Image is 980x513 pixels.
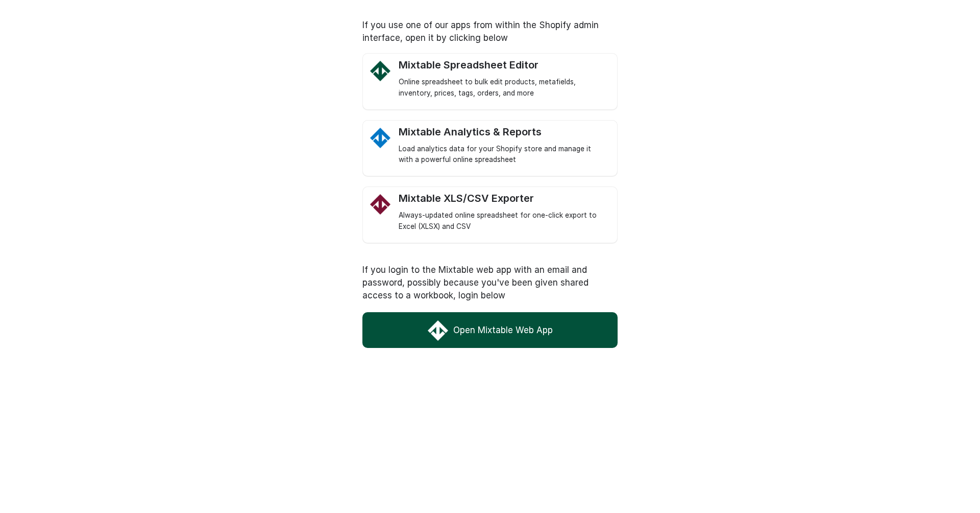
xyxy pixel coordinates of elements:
[399,59,607,72] div: Mixtable Spreadsheet Editor
[362,312,618,348] a: Open Mixtable Web App
[428,320,448,341] img: Mixtable Web App
[399,77,607,99] div: Online spreadsheet to bulk edit products, metafields, inventory, prices, tags, orders, and more
[370,194,390,215] img: Mixtable Excel and CSV Exporter app Logo
[399,210,607,232] div: Always-updated online spreadsheet for one-click export to Excel (XLSX) and CSV
[362,264,618,302] p: If you login to the Mixtable web app with an email and password, possibly because you've been giv...
[399,126,607,166] a: Mixtable Analytics Mixtable Analytics & Reports Load analytics data for your Shopify store and ma...
[399,59,607,99] a: Mixtable Spreadsheet Editor Logo Mixtable Spreadsheet Editor Online spreadsheet to bulk edit prod...
[399,192,607,205] div: Mixtable XLS/CSV Exporter
[370,61,390,81] img: Mixtable Spreadsheet Editor Logo
[399,144,607,166] div: Load analytics data for your Shopify store and manage it with a powerful online spreadsheet
[399,192,607,232] a: Mixtable Excel and CSV Exporter app Logo Mixtable XLS/CSV Exporter Always-updated online spreadsh...
[370,128,390,148] img: Mixtable Analytics
[399,126,607,138] div: Mixtable Analytics & Reports
[362,19,618,44] p: If you use one of our apps from within the Shopify admin interface, open it by clicking below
